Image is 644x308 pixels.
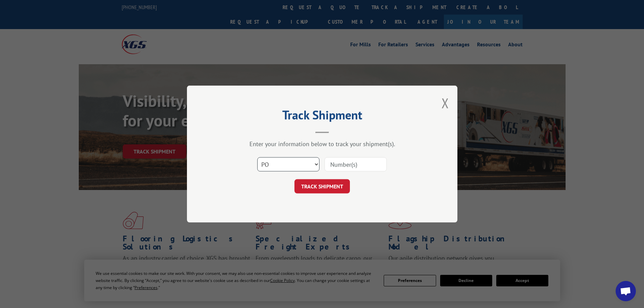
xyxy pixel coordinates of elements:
input: Number(s) [325,157,387,171]
h2: Track Shipment [221,110,424,123]
div: Open chat [616,281,636,301]
button: TRACK SHIPMENT [294,179,350,193]
button: Close modal [442,94,449,112]
div: Enter your information below to track your shipment(s). [221,140,424,148]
